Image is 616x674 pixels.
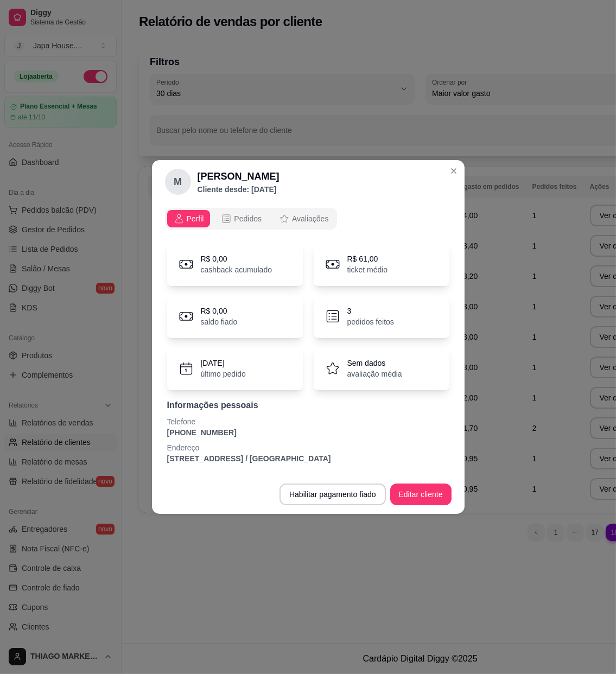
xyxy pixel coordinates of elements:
p: R$ 0,00 [201,306,238,316]
p: pedidos feitos [347,316,394,327]
div: M [165,169,191,195]
p: avaliação média [347,368,402,379]
button: Editar cliente [390,484,452,505]
div: opções [165,208,338,230]
p: R$ 61,00 [347,253,388,264]
p: ticket médio [347,264,388,275]
span: Pedidos [234,213,262,224]
p: cashback acumulado [201,264,272,275]
h2: [PERSON_NAME] [198,169,280,184]
div: opções [165,208,452,230]
p: [STREET_ADDRESS] / [GEOGRAPHIC_DATA] [167,453,449,464]
p: saldo fiado [201,316,238,327]
p: Telefone [167,416,449,427]
span: Perfil [187,213,204,224]
p: Sem dados [347,358,402,368]
p: Cliente desde: [DATE] [198,184,280,195]
p: [DATE] [201,358,246,368]
p: Informações pessoais [167,399,449,412]
button: Close [445,162,462,180]
span: Avaliações [292,213,328,224]
p: 3 [347,306,394,316]
p: [PHONE_NUMBER] [167,427,449,438]
p: R$ 0,00 [201,253,272,264]
p: último pedido [201,368,246,379]
p: Endereço [167,442,449,453]
button: Habilitar pagamento fiado [280,484,386,505]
